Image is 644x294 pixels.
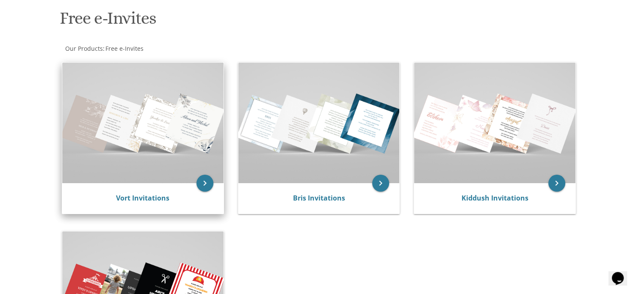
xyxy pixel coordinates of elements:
h1: Free e-Invites [60,9,405,34]
iframe: chat widget [608,260,636,286]
a: keyboard_arrow_right [196,175,213,192]
a: keyboard_arrow_right [372,175,389,192]
a: Free e-Invites [105,44,144,52]
img: Vort Invitations [62,63,224,183]
img: Bris Invitations [238,63,400,183]
a: Vort Invitations [116,193,169,203]
a: Kiddush Invitations [462,193,528,203]
a: Our Products [64,44,103,52]
a: keyboard_arrow_right [548,175,565,192]
div: : [58,44,322,53]
a: Bris Invitations [293,193,345,203]
img: Kiddush Invitations [414,63,575,183]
